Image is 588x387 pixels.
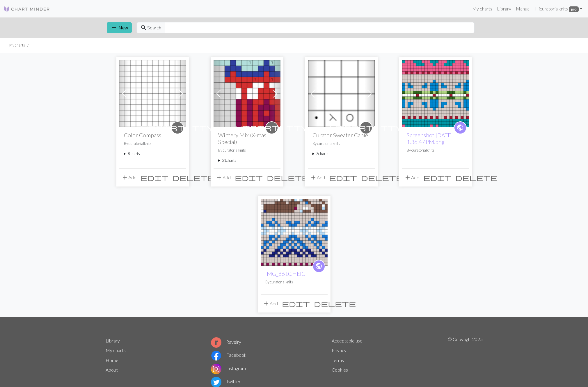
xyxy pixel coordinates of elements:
[140,24,147,32] span: search
[119,172,138,183] button: Add
[235,174,263,181] i: Edit
[454,121,467,134] a: public
[265,270,305,277] a: IMG_8610.HEIC
[211,337,221,348] img: Ravelry logo
[332,338,363,343] a: Acceptable use
[312,298,358,309] button: Delete
[9,42,25,48] li: My charts
[310,173,317,182] span: add
[514,3,533,15] a: Manual
[170,172,216,183] button: Delete
[402,90,469,96] a: Seaton Chart with Subs
[361,173,403,182] span: delete
[423,173,451,182] span: edit
[327,172,359,183] button: Edit
[280,298,312,309] button: Edit
[453,172,499,183] button: Delete
[124,132,182,139] h2: Color Compass
[141,173,168,182] span: edit
[211,364,221,374] img: Instagram logo
[308,172,327,183] button: Add
[359,172,405,183] button: Delete
[329,173,357,182] span: edit
[456,122,464,134] i: public
[495,3,514,15] a: Library
[261,229,328,234] a: Fall Wallin Aran
[282,300,310,307] i: Edit
[107,22,132,33] button: New
[315,262,322,271] span: public
[312,151,370,157] summary: 3charts
[124,141,182,146] p: By curatorialknits
[407,148,464,153] p: By curatorialknits
[423,174,451,181] i: Edit
[233,172,265,183] button: Edit
[533,3,585,15] a: Hicuratorialknits pro
[3,6,50,13] img: Logo
[456,123,464,132] span: public
[121,173,128,182] span: add
[332,347,347,353] a: Privacy
[330,123,402,132] span: visibility
[124,151,182,157] summary: 8charts
[119,90,186,96] a: Color Compass
[470,3,495,15] a: My charts
[106,357,118,363] a: Home
[407,132,453,145] a: Screenshot [DATE] 1.36.47 PM.png
[211,379,241,384] a: Twitter
[141,123,214,132] span: visibility
[214,172,233,183] button: Add
[211,350,221,361] img: Facebook logo
[265,279,323,285] p: By curatorialknits
[402,60,469,127] img: Seaton Chart with Subs
[402,172,421,183] button: Add
[312,132,370,139] h2: Curator Sweater Cable
[218,158,276,163] summary: 21charts
[265,172,311,183] button: Delete
[235,122,308,134] i: private
[261,298,280,309] button: Add
[455,173,497,182] span: delete
[211,339,241,345] a: Ravelry
[308,90,375,96] a: Curator Sweater Cable
[173,173,214,182] span: delete
[211,352,246,358] a: Facebook
[330,122,402,134] i: private
[332,367,348,372] a: Cookies
[235,123,308,132] span: visibility
[312,141,370,146] p: By curatorialknits
[111,24,118,32] span: add
[216,173,223,182] span: add
[141,174,168,181] i: Edit
[218,132,276,145] h2: Wintery Mix (X-mas Special)
[235,173,263,182] span: edit
[308,60,375,127] img: Curator Sweater Cable
[214,60,280,127] img: Wintery Mix (X-mas Special)
[569,6,579,12] span: pro
[329,174,357,181] i: Edit
[314,299,356,308] span: delete
[261,199,328,266] img: Fall Wallin Aran
[211,365,246,371] a: Instagram
[106,338,120,343] a: Library
[106,367,118,372] a: About
[267,173,309,182] span: delete
[147,24,161,31] span: Search
[106,347,126,353] a: My charts
[404,173,411,182] span: add
[214,90,280,96] a: Wintery Mix (X-mas Special)
[421,172,453,183] button: Edit
[263,299,270,308] span: add
[141,122,214,134] i: private
[138,172,170,183] button: Edit
[119,60,186,127] img: Color Compass
[332,357,344,363] a: Terms
[218,148,276,153] p: By curatorialknits
[282,299,310,308] span: edit
[315,260,322,272] i: public
[312,260,325,273] a: public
